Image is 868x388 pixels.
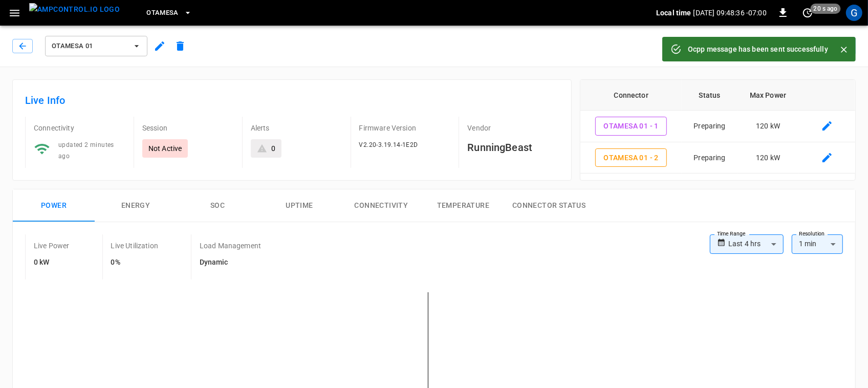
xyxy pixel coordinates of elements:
p: [DATE] 09:48:36 -07:00 [693,8,767,18]
p: Not Active [148,143,182,154]
div: Last 4 hrs [728,234,784,254]
div: profile-icon [846,5,862,21]
div: Ocpp message has been sent successfully [688,40,828,58]
div: 1 min [792,234,843,254]
label: Time Range [717,230,746,238]
td: 120 kW [737,142,798,174]
p: Live Power [34,241,70,251]
td: 120 kW [737,111,798,142]
h6: 0% [111,257,158,268]
p: Alerts [251,123,342,133]
h6: RunningBeast [467,139,559,156]
p: Vendor [467,123,559,133]
h6: 0 kW [34,257,70,268]
span: OtaMesa [146,7,179,19]
h6: Live Info [25,92,559,109]
img: ampcontrol.io logo [29,3,120,16]
h6: Dynamic [200,257,261,268]
td: Preparing [682,142,737,174]
th: Max Power [737,80,798,111]
th: Connector [580,80,682,111]
button: Connectivity [340,189,422,222]
p: Firmware Version [359,123,451,133]
span: V2.20-3.19.14-1E2D [359,141,418,148]
button: Close [836,42,852,57]
span: OtaMesa 01 [52,40,127,52]
th: Status [682,80,737,111]
p: Local time [656,8,691,18]
button: Temperature [422,189,504,222]
button: OtaMesa 01 - 2 [595,148,667,167]
p: Session [142,123,234,133]
span: 20 s ago [811,4,841,14]
button: Power [13,189,95,222]
table: connector table [580,80,855,174]
button: Connector Status [504,189,594,222]
button: SOC [177,189,258,222]
button: OtaMesa 01 - 1 [595,117,667,136]
p: Load Management [200,241,261,251]
button: Energy [95,189,177,222]
label: Resolution [799,230,824,238]
td: Preparing [682,111,737,142]
p: Live Utilization [111,241,158,251]
button: Uptime [258,189,340,222]
div: 0 [271,143,275,154]
span: updated 2 minutes ago [58,141,114,160]
p: Connectivity [34,123,125,133]
button: set refresh interval [799,5,816,21]
button: OtaMesa 01 [45,36,147,56]
button: OtaMesa [142,3,196,23]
